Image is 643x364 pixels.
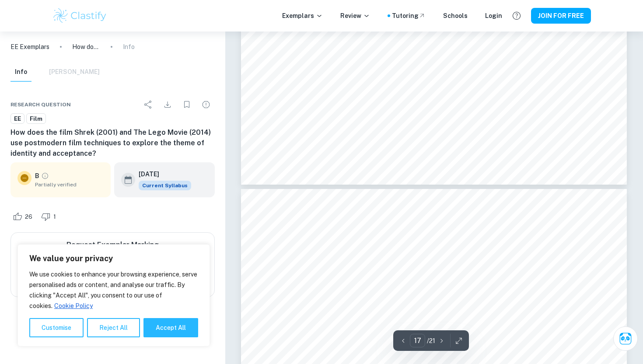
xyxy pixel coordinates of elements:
[178,96,196,113] div: Bookmark
[139,181,191,190] div: This exemplar is based on the current syllabus. Feel free to refer to it for inspiration/ideas wh...
[139,169,184,179] h6: [DATE]
[54,302,93,310] a: Cookie Policy
[427,336,435,346] p: / 21
[11,115,24,123] span: EE
[10,127,215,159] h6: How does the film Shrek (2001) and The Lego Movie (2014) use postmodern film techniques to explor...
[613,326,638,351] button: Ask Clai
[143,318,198,337] button: Accept All
[29,253,198,264] p: We value your privacy
[340,11,370,21] p: Review
[41,172,49,180] a: Grade partially verified
[10,113,24,124] a: EE
[123,42,135,52] p: Info
[282,11,323,21] p: Exemplars
[443,11,468,21] a: Schools
[139,181,191,190] span: Current Syllabus
[197,96,215,113] div: Report issue
[159,96,176,113] div: Download
[87,318,140,337] button: Reject All
[485,11,502,21] a: Login
[27,115,45,123] span: Film
[10,210,37,224] div: Like
[392,11,426,21] a: Tutoring
[29,318,84,337] button: Customise
[49,213,61,221] span: 1
[140,96,157,113] div: Share
[35,171,39,181] p: B
[26,113,46,124] a: Film
[29,269,198,311] p: We use cookies to enhance your browsing experience, serve personalised ads or content, and analys...
[10,101,71,108] span: Research question
[10,42,49,52] a: EE Exemplars
[72,42,100,52] p: How does the film Shrek (2001) and The Lego Movie (2014) use postmodern film techniques to explor...
[509,8,524,23] button: Help and Feedback
[39,210,61,224] div: Dislike
[35,181,104,189] span: Partially verified
[52,7,108,24] img: Clastify logo
[66,240,159,250] h6: Request Exemplar Marking
[17,244,210,346] div: We value your privacy
[10,63,31,82] button: Info
[20,213,37,221] span: 26
[531,8,591,24] button: JOIN FOR FREE
[10,304,215,311] span: Example of past student work. For reference on structure and expectations only. Do not copy.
